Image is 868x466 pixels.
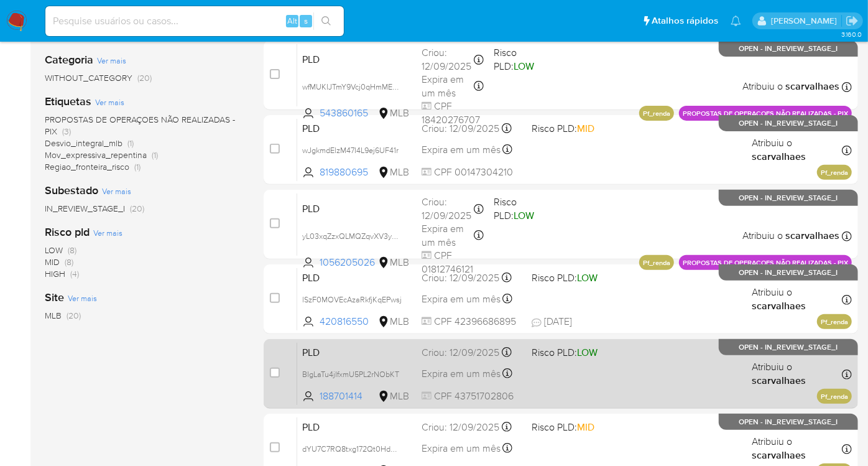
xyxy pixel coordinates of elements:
[731,16,741,26] a: Notificações
[287,15,297,27] span: Alt
[304,15,308,27] span: s
[652,14,718,27] span: Atalhos rápidos
[313,12,339,30] button: search-icon
[45,13,344,29] input: Pesquise usuários ou casos...
[771,15,841,27] p: sara.carvalhaes@mercadopago.com.br
[846,14,859,27] a: Sair
[841,29,862,39] span: 3.160.0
